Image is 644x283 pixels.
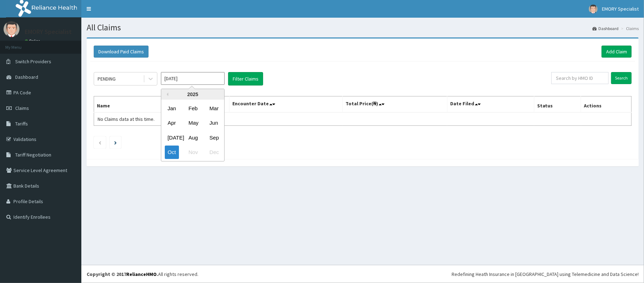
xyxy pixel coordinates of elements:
div: Choose January 2025 [165,102,179,115]
span: Dashboard [15,74,38,80]
span: EMORY Specialist [602,6,639,12]
div: PENDING [98,75,116,82]
li: Claims [619,25,639,31]
th: Status [534,96,581,113]
p: EMORY Specialist [25,29,72,35]
div: month 2025-10 [161,101,224,160]
div: Choose October 2025 [165,146,179,159]
span: Switch Providers [15,58,51,65]
input: Select Month and Year [161,72,225,85]
strong: Copyright © 2017 . [87,271,158,277]
th: Date Filed [447,96,534,113]
th: Total Price(₦) [342,96,447,113]
th: Name [94,96,230,113]
button: Previous Year [165,93,168,96]
div: Choose February 2025 [186,102,200,115]
a: Online [25,39,42,43]
a: Add Claim [602,46,632,58]
img: User Image [589,5,598,13]
h1: All Claims [87,23,639,32]
div: Choose May 2025 [186,117,200,130]
button: Filter Claims [228,72,263,86]
footer: All rights reserved. [81,265,644,283]
a: Next page [114,139,117,146]
div: Choose September 2025 [207,131,221,144]
span: Claims [15,105,29,111]
button: Download Paid Claims [94,46,149,58]
th: Actions [581,96,632,113]
a: RelianceHMO [126,271,157,277]
a: Dashboard [592,25,619,31]
div: Choose July 2025 [165,131,179,144]
div: 2025 [161,89,224,100]
div: Choose June 2025 [207,117,221,130]
div: Choose March 2025 [207,102,221,115]
div: Choose August 2025 [186,131,200,144]
input: Search [611,72,632,84]
div: Choose April 2025 [165,117,179,130]
img: User Image [4,21,19,37]
span: No Claims data at this time. [98,116,155,122]
span: Tariff Negotiation [15,152,51,158]
th: Encounter Date [229,96,342,113]
a: Previous page [98,139,101,146]
span: Tariffs [15,120,28,127]
input: Search by HMO ID [551,72,609,84]
div: Redefining Heath Insurance in [GEOGRAPHIC_DATA] using Telemedicine and Data Science! [452,271,639,278]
